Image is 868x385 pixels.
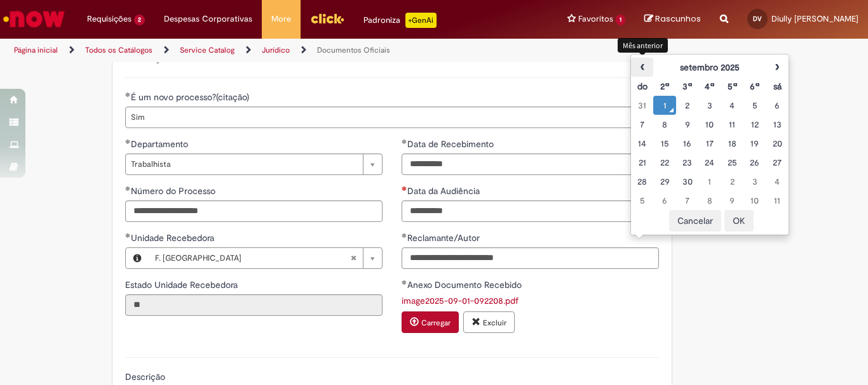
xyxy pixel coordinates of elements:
label: Unidade Recebedora [125,232,217,244]
span: Somente leitura - Data da Audiência [407,185,482,197]
th: setembro 2025. Alternar mês [653,58,766,77]
label: Somente leitura - Estado Unidade Recebedora [125,278,240,291]
button: Cancelar [669,210,721,232]
div: Mês anterior [618,38,668,53]
span: Somente leitura - Reclamante/Autor [407,232,482,244]
a: Rascunhos [644,13,701,25]
div: 06 October 2025 Monday [656,194,672,207]
div: 03 October 2025 Friday [747,175,763,188]
span: Obrigatório Preenchido [125,186,131,191]
div: 01 October 2025 Wednesday [702,175,717,188]
span: 1 [616,15,625,25]
th: Quinta-feira [721,77,743,96]
input: Data da Audiência [402,200,640,222]
div: 03 September 2025 Wednesday [702,99,717,112]
small: Carregar [421,318,451,328]
div: 17 September 2025 Wednesday [702,137,717,150]
span: Somente leitura - Número do Processo [131,185,218,197]
div: 28 September 2025 Sunday [634,175,650,188]
span: Obrigatório Preenchido [125,139,131,144]
button: OK [724,210,754,232]
div: Padroniza [363,13,437,28]
th: Mês anterior [631,58,653,77]
div: 06 September 2025 Saturday [770,99,785,112]
button: Unidade Recebedora, Visualizar este registro F. Minas [126,248,149,268]
div: 11 October 2025 Saturday [770,194,785,207]
div: 10 October 2025 Friday [747,194,763,207]
span: Requisições [87,13,132,25]
button: Carregar anexo de Anexo Documento Recebido Required [402,311,459,333]
input: Reclamante/Autor [402,247,659,269]
div: 12 September 2025 Friday [747,118,763,131]
span: F. [GEOGRAPHIC_DATA] [155,248,350,268]
small: Excluir [483,318,506,328]
div: 05 September 2025 Friday [747,99,763,112]
div: 11 September 2025 Thursday [724,118,740,131]
a: Jurídico [262,45,290,55]
a: Todos os Catálogos [85,45,153,55]
span: Somente leitura - Departamento [131,138,191,150]
th: Terça-feira [676,77,698,96]
div: 02 September 2025 Tuesday [679,99,695,112]
div: 30 September 2025 Tuesday [679,175,695,188]
img: ServiceNow [1,6,67,32]
span: DV [753,15,762,23]
div: 24 September 2025 Wednesday [702,156,717,169]
div: 23 September 2025 Tuesday [679,156,695,169]
div: 18 September 2025 Thursday [724,137,740,150]
span: Somente leitura - Data de Recebimento [407,138,496,150]
div: 15 September 2025 Monday [656,137,672,150]
button: Excluir anexo image2025-09-01-092208.pdf [463,311,515,333]
div: 19 September 2025 Friday [747,137,763,150]
input: Estado Unidade Recebedora [125,294,383,316]
div: 08 October 2025 Wednesday [702,194,717,207]
div: 04 October 2025 Saturday [770,175,785,188]
div: 04 September 2025 Thursday [724,99,740,112]
span: Descrição [125,371,168,382]
a: Download de image2025-09-01-092208.pdf [402,295,519,306]
div: 31 August 2025 Sunday [634,99,650,112]
a: Documentos Oficiais [317,45,390,55]
span: Despesas Corporativas [164,13,252,25]
span: Obrigatório Preenchido [402,233,407,238]
div: 22 September 2025 Monday [656,156,672,169]
span: Somente leitura - Anexo Documento Recebido [407,279,524,290]
span: Somente leitura - Estado Unidade Recebedora [125,279,240,290]
input: Data de Recebimento 28 August 2025 Thursday [402,153,640,175]
span: Somente leitura - Unidade Recebedora [131,232,217,244]
a: Service Catalog [180,45,234,55]
span: Obrigatório Preenchido [402,139,407,144]
input: Número do Processo [125,200,383,222]
div: 25 September 2025 Thursday [724,156,740,169]
div: 29 September 2025 Monday [656,175,672,188]
div: 21 September 2025 Sunday [634,156,650,169]
span: Rascunhos [655,13,701,25]
div: 27 September 2025 Saturday [770,156,785,169]
th: Sexta-feira [743,77,766,96]
ul: Trilhas de página [10,39,569,62]
span: Favoritos [578,13,613,25]
div: 05 October 2025 Sunday [634,194,650,207]
label: Informações de Formulário [125,53,231,64]
div: 26 September 2025 Friday [747,156,763,169]
a: F. [GEOGRAPHIC_DATA]Limpar campo Unidade Recebedora [149,248,382,268]
div: 13 September 2025 Saturday [770,118,785,131]
div: Escolher data [630,54,789,235]
div: 10 September 2025 Wednesday [702,118,717,131]
th: Sábado [766,77,789,96]
span: Necessários [402,186,407,191]
span: É um novo processo?(citação) [131,91,252,103]
div: 09 September 2025 Tuesday [679,118,695,131]
abbr: Limpar campo Unidade Recebedora [344,248,363,268]
img: click_logo_yellow_360x200.png [310,9,344,28]
th: Segunda-feira [653,77,675,96]
div: O seletor de data foi aberto.01 September 2025 Monday [656,99,672,112]
span: Trabalhista [131,154,356,174]
div: 20 September 2025 Saturday [770,137,785,150]
span: Obrigatório Preenchido [125,92,131,97]
th: Próximo mês [766,58,789,77]
span: More [271,13,291,25]
a: Página inicial [14,45,58,55]
span: Diully [PERSON_NAME] [771,13,858,24]
span: Sim [131,107,633,127]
